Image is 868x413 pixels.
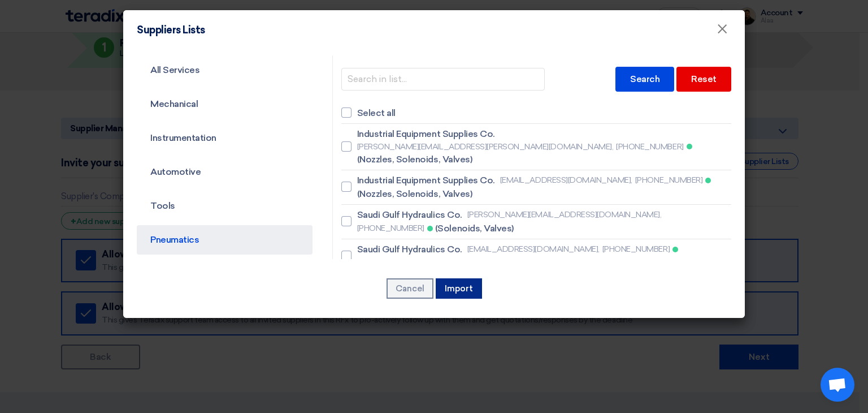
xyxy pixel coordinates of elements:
a: Automotive [137,157,313,187]
span: (Solenoids, Valves) [357,256,436,270]
input: Search in list... [341,68,545,91]
a: Instrumentation [137,123,313,153]
span: Saudi Gulf Hydraulics Co. [357,243,462,256]
a: Pneumatics [137,225,313,255]
a: All Services [137,55,313,85]
span: [PHONE_NUMBER] [602,243,670,255]
a: Mechanical [137,89,313,119]
div: Search [615,67,674,92]
span: (Nozzles, Solenoids, Valves) [357,153,472,166]
span: [PHONE_NUMBER] [616,141,683,153]
button: Import [436,278,482,299]
span: Industrial Equipment Supplies Co. [357,127,494,141]
a: Open chat [821,368,854,402]
span: (Solenoids, Valves) [435,222,514,235]
button: Cancel [387,278,433,299]
span: [EMAIL_ADDRESS][DOMAIN_NAME], [500,174,632,186]
span: [EMAIL_ADDRESS][DOMAIN_NAME], [467,243,600,255]
button: Close [708,18,737,41]
span: [PERSON_NAME][EMAIL_ADDRESS][PERSON_NAME][DOMAIN_NAME], [357,141,614,153]
span: Select all [357,106,396,120]
span: × [717,20,728,43]
span: [PERSON_NAME][EMAIL_ADDRESS][DOMAIN_NAME], [467,209,662,221]
a: Tools [137,191,313,221]
h4: Suppliers Lists [137,24,205,36]
span: [PHONE_NUMBER] [357,222,424,234]
div: Reset [676,67,731,92]
span: [PHONE_NUMBER] [635,174,702,186]
span: (Nozzles, Solenoids, Valves) [357,187,472,201]
span: Saudi Gulf Hydraulics Co. [357,208,462,222]
span: Industrial Equipment Supplies Co. [357,174,494,187]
